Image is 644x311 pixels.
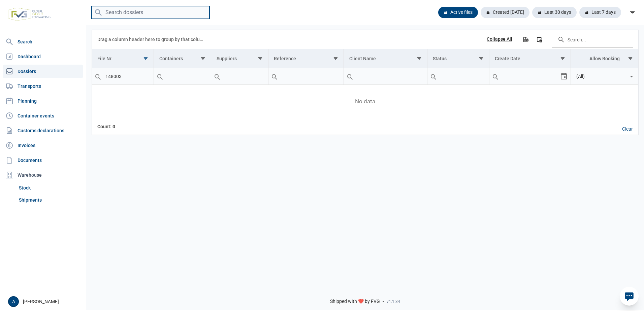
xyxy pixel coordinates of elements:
div: Active files [438,7,478,18]
div: filter [626,6,639,19]
span: Show filter options for column 'Suppliers' [258,56,263,61]
a: Invoices [3,139,83,152]
a: Container events [3,109,83,123]
a: Dashboard [3,50,83,63]
div: Search box [154,68,166,84]
div: Search box [344,68,356,84]
div: Client Name [349,56,376,61]
td: Column Status [427,49,489,68]
input: Filter cell [154,68,211,84]
input: Filter cell [489,68,560,84]
div: Search box [268,68,281,84]
input: Filter cell [268,68,344,84]
td: Filter cell [92,68,154,85]
a: Search [3,35,83,48]
a: Documents [3,153,83,167]
div: Warehouse [3,168,83,182]
input: Filter cell [571,68,627,84]
a: Customs declarations [3,124,83,137]
div: Reference [274,56,296,61]
input: Filter cell [92,68,154,84]
div: Status [433,56,447,61]
div: File Nr [97,56,111,61]
span: Show filter options for column 'Containers' [200,56,205,61]
div: Drag a column header here to group by that column [97,34,205,45]
span: Show filter options for column 'Client Name' [417,56,422,61]
td: Column File Nr [92,49,154,68]
td: Filter cell [427,68,489,85]
a: Transports [3,79,83,93]
div: Containers [159,56,183,61]
td: Column Containers [154,49,211,68]
span: Show filter options for column 'Create Date' [560,56,565,61]
div: Export all data to Excel [519,33,532,45]
div: Search box [211,68,223,84]
div: Select [560,68,568,84]
button: A [8,296,19,307]
div: Last 30 days [532,7,577,18]
div: Column Chooser [533,33,545,45]
div: Clear [617,124,638,135]
td: Column Suppliers [211,49,268,68]
td: Column Client Name [344,49,427,68]
td: Column Allow Booking [571,49,638,68]
div: Search box [489,68,502,84]
span: Shipped with ❤️ by FVG [330,299,380,305]
div: Select [627,68,636,84]
input: Filter cell [427,68,489,84]
span: Show filter options for column 'File Nr' [143,56,148,61]
div: Search box [427,68,440,84]
span: Show filter options for column 'Allow Booking' [628,56,633,61]
input: Filter cell [211,68,268,84]
td: Filter cell [571,68,638,85]
span: No data [92,98,638,105]
div: Data grid with 0 rows and 8 columns [92,30,638,135]
input: Search dossiers [92,6,210,19]
div: Allow Booking [589,56,620,61]
input: Filter cell [344,68,427,84]
div: Created [DATE] [481,7,529,18]
td: Column Create Date [489,49,571,68]
span: Show filter options for column 'Status' [479,56,484,61]
div: Last 7 days [579,7,621,18]
td: Filter cell [489,68,571,85]
span: v1.1.34 [387,299,400,304]
a: Planning [3,94,83,108]
div: Collapse All [487,36,512,42]
a: Shipments [16,194,83,206]
div: Search box [92,68,104,84]
td: Filter cell [268,68,344,85]
a: Stock [16,182,83,194]
td: Filter cell [344,68,427,85]
div: [PERSON_NAME] [8,296,82,307]
div: Create Date [495,56,520,61]
td: Column Reference [268,49,344,68]
a: Dossiers [3,65,83,78]
img: FVG - Global freight forwarding [5,5,53,24]
div: Data grid toolbar [97,30,633,49]
span: - [383,299,384,305]
td: Filter cell [211,68,268,85]
td: Filter cell [154,68,211,85]
input: Search in the data grid [552,31,633,47]
span: Show filter options for column 'Reference' [333,56,338,61]
div: Suppliers [217,56,237,61]
div: File Nr Count: 0 [97,123,148,130]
